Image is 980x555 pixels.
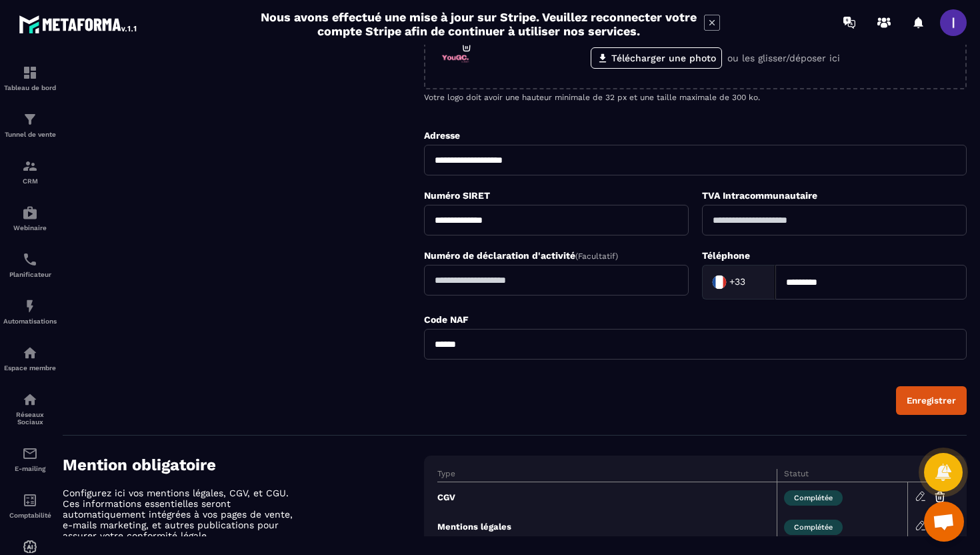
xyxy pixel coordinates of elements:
[437,469,777,482] th: Type
[3,465,57,472] p: E-mailing
[22,345,38,361] img: automations
[784,520,843,535] span: Complétée
[22,205,38,221] img: automations
[727,53,840,63] p: ou les glisser/déposer ici
[748,272,761,292] input: Search for option
[907,396,956,406] div: Enregistrer
[706,269,733,296] img: Country Flag
[3,512,57,519] p: Comptabilité
[3,271,57,278] p: Planificateur
[22,492,38,508] img: accountant
[896,386,967,415] button: Enregistrer
[260,10,697,38] h2: Nous avons effectué une mise à jour sur Stripe. Veuillez reconnecter votre compte Stripe afin de ...
[702,190,817,201] label: TVA Intracommunautaire
[22,65,38,81] img: formation
[702,250,750,261] label: Téléphone
[63,488,296,541] p: Configurez ici vos mentions légales, CGV, et CGU. Ces informations essentielles seront automatiqu...
[575,251,618,261] span: (Facultatif)
[3,224,57,231] p: Webinaire
[3,148,57,195] a: formationformationCRM
[3,177,57,185] p: CRM
[3,318,57,325] p: Automatisations
[3,335,57,382] a: automationsautomationsEspace membre
[22,158,38,174] img: formation
[729,275,745,289] span: +33
[702,265,775,300] div: Search for option
[424,190,490,201] label: Numéro SIRET
[3,55,57,101] a: formationformationTableau de bord
[424,250,618,261] label: Numéro de déclaration d'activité
[3,364,57,372] p: Espace membre
[22,392,38,408] img: social-network
[3,482,57,529] a: accountantaccountantComptabilité
[3,131,57,138] p: Tunnel de vente
[3,241,57,288] a: schedulerschedulerPlanificateur
[3,195,57,241] a: automationsautomationsWebinaire
[22,539,38,555] img: automations
[437,512,777,541] td: Mentions légales
[437,482,777,512] td: CGV
[3,84,57,91] p: Tableau de bord
[3,411,57,426] p: Réseaux Sociaux
[22,298,38,314] img: automations
[3,101,57,148] a: formationformationTunnel de vente
[3,288,57,335] a: automationsautomationsAutomatisations
[3,382,57,436] a: social-networksocial-networkRéseaux Sociaux
[19,12,139,36] img: logo
[22,446,38,462] img: email
[924,502,964,542] a: Ouvrir le chat
[424,130,460,141] label: Adresse
[591,47,722,69] label: Télécharger une photo
[424,314,469,325] label: Code NAF
[3,436,57,482] a: emailemailE-mailing
[777,469,908,482] th: Statut
[784,490,843,506] span: Complétée
[424,93,967,102] p: Votre logo doit avoir une hauteur minimale de 32 px et une taille maximale de 300 ko.
[63,456,424,474] h4: Mention obligatoire
[22,111,38,127] img: formation
[22,251,38,267] img: scheduler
